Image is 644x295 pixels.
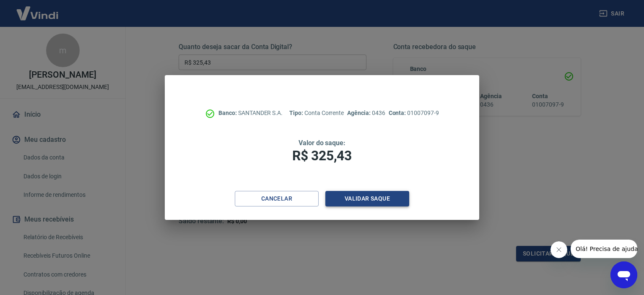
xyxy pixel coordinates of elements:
[299,139,345,147] span: Valor do saque:
[389,109,439,117] p: 01007097-9
[347,110,372,116] span: Agência:
[292,148,352,164] span: R$ 325,43
[347,109,385,117] p: 0436
[289,109,344,117] p: Conta Corrente
[551,241,567,258] iframe: Fechar mensagem
[5,6,70,13] span: Olá! Precisa de ajuda?
[610,261,637,288] iframe: Botão para abrir a janela de mensagens
[325,191,409,206] button: Validar saque
[289,110,304,116] span: Tipo:
[218,110,238,116] span: Banco:
[235,191,319,206] button: Cancelar
[571,240,637,258] iframe: Mensagem da empresa
[218,109,283,117] p: SANTANDER S.A.
[389,110,408,116] span: Conta:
